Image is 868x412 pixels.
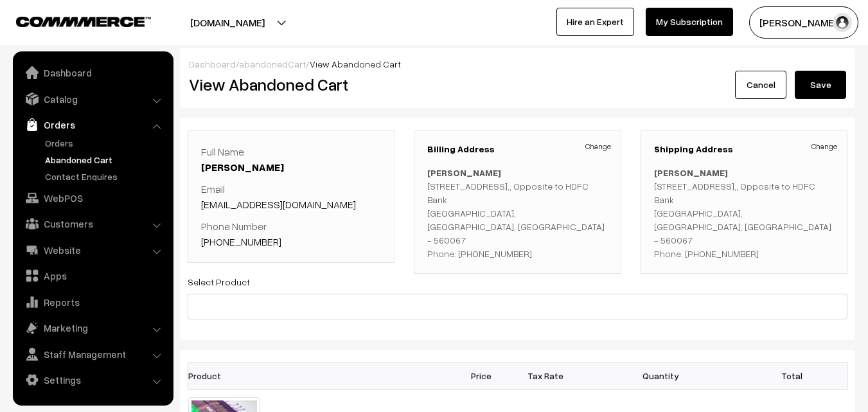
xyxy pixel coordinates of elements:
p: [STREET_ADDRESS],, Opposite to HDFC Bank [GEOGRAPHIC_DATA], [GEOGRAPHIC_DATA], [GEOGRAPHIC_DATA] ... [654,166,834,260]
a: Staff Management [16,343,169,366]
th: Tax Rate [513,363,578,389]
a: COMMMERCE [16,13,128,28]
a: My Subscription [646,8,733,36]
a: Dashboard [16,61,169,84]
a: Abandoned Cart [42,153,169,166]
a: Settings [16,368,169,391]
p: [STREET_ADDRESS],, Opposite to HDFC Bank [GEOGRAPHIC_DATA], [GEOGRAPHIC_DATA], [GEOGRAPHIC_DATA] ... [427,166,607,260]
a: Hire an Expert [556,8,634,36]
a: [PERSON_NAME] [201,161,284,174]
a: Contact Enquires [42,170,169,183]
p: Full Name [201,144,381,175]
a: Cancel [735,71,786,99]
img: user [833,13,852,32]
div: / / [189,57,846,71]
a: Apps [16,264,169,287]
a: Orders [16,113,169,136]
a: abandonedCart [239,58,306,69]
p: Email [201,181,381,212]
a: Dashboard [189,58,236,69]
a: WebPOS [16,186,169,210]
h3: Billing Address [427,144,607,155]
th: Total [745,363,809,389]
b: [PERSON_NAME] [427,167,501,178]
a: [PHONE_NUMBER] [201,235,281,248]
button: [DOMAIN_NAME] [145,6,310,39]
a: Catalog [16,87,169,111]
a: [EMAIL_ADDRESS][DOMAIN_NAME] [201,198,356,211]
th: Quantity [578,363,745,389]
a: Change [585,141,611,152]
h3: Shipping Address [654,144,834,155]
label: Select Product [188,275,250,289]
a: Marketing [16,316,169,339]
a: Website [16,238,169,262]
p: Phone Number [201,219,381,249]
h2: View Abandoned Cart [189,75,508,94]
a: Orders [42,136,169,150]
a: Change [811,141,837,152]
img: COMMMERCE [16,17,151,26]
a: Reports [16,291,169,314]
button: [PERSON_NAME] [749,6,858,39]
th: Product [188,363,268,389]
button: Save [795,71,846,99]
a: Customers [16,212,169,235]
b: [PERSON_NAME] [654,167,728,178]
span: View Abandoned Cart [310,58,401,69]
th: Price [449,363,513,389]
